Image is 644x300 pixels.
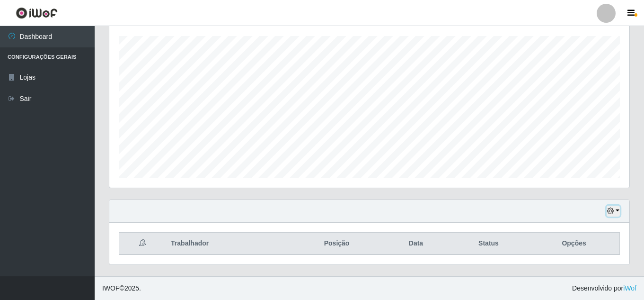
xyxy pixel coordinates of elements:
[102,283,141,293] span: © 2025 .
[16,7,58,19] img: CoreUI Logo
[383,233,449,255] th: Data
[165,233,290,255] th: Trabalhador
[529,233,619,255] th: Opções
[572,283,636,293] span: Desenvolvido por
[290,233,383,255] th: Posição
[449,233,529,255] th: Status
[102,284,120,292] span: IWOF
[623,284,636,292] a: iWof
